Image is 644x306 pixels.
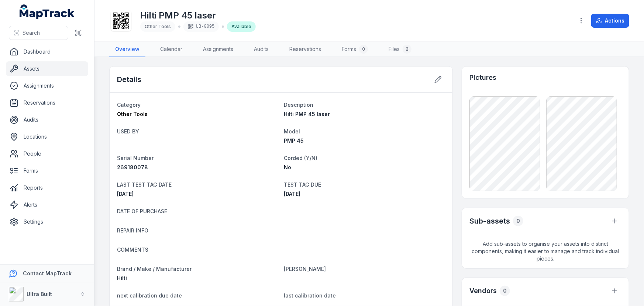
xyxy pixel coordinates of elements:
[6,180,88,195] a: Reports
[284,111,330,117] span: Hilti PMP 45 laser
[284,137,304,144] span: PMP 45
[117,246,148,253] span: COMMENTS
[197,42,239,57] a: Assignments
[227,21,256,32] div: Available
[9,26,68,40] button: Search
[117,128,139,135] span: USED BY
[469,286,497,296] h3: Vendors
[109,42,145,57] a: Overview
[283,42,327,57] a: Reservations
[117,164,148,170] span: 269180078
[336,42,374,57] a: Forms0
[284,191,301,197] time: 01/09/2025, 12:00:00 am
[117,292,182,299] span: next calibration due date
[6,78,88,93] a: Assignments
[27,291,52,297] strong: Ultra Built
[462,234,629,268] span: Add sub-assets to organise your assets into distinct components, making it easier to manage and t...
[469,216,510,226] h2: Sub-assets
[284,128,300,135] span: Model
[6,44,88,59] a: Dashboard
[145,24,171,29] span: Other Tools
[6,129,88,144] a: Locations
[284,292,336,299] span: last calibration date
[248,42,275,57] a: Audits
[117,191,134,197] span: [DATE]
[117,102,141,108] span: Category
[117,275,127,281] span: Hilti
[6,214,88,229] a: Settings
[6,146,88,161] a: People
[117,74,141,85] h2: Details
[6,163,88,178] a: Forms
[20,4,75,19] a: MapTrack
[284,181,321,188] span: TEST TAG DUE
[6,112,88,127] a: Audits
[500,286,510,296] div: 0
[6,197,88,212] a: Alerts
[117,111,148,117] span: Other Tools
[117,181,172,188] span: LAST TEST TAG DATE
[591,14,629,28] button: Actions
[403,45,411,54] div: 2
[117,191,134,197] time: 01/03/2025, 12:00:00 am
[154,42,188,57] a: Calendar
[284,155,318,161] span: Corded (Y/N)
[359,45,368,54] div: 0
[469,72,496,83] h3: Pictures
[140,10,256,21] h1: Hilti PMP 45 laser
[284,266,326,272] span: [PERSON_NAME]
[23,270,72,276] strong: Contact MapTrack
[183,21,219,32] div: UB-0095
[513,216,523,226] div: 0
[117,227,148,234] span: REPAIR INFO
[6,61,88,76] a: Assets
[284,191,301,197] span: [DATE]
[383,42,417,57] a: Files2
[117,208,167,214] span: DATE OF PURCHASE
[23,29,40,37] span: Search
[284,102,314,108] span: Description
[284,164,292,170] span: No
[117,155,154,161] span: Serial Number
[6,95,88,110] a: Reservations
[117,266,192,272] span: Brand / Make / Manufacturer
